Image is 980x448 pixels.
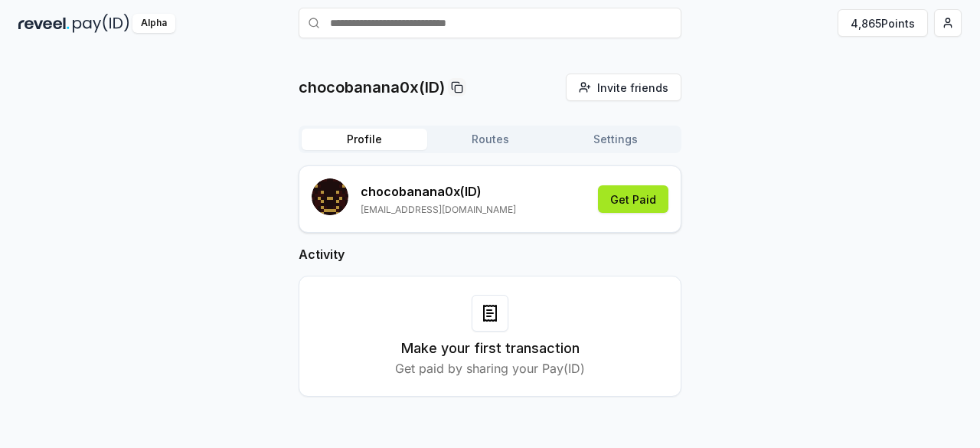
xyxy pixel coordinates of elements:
span: Invite friends [597,80,668,96]
p: Get paid by sharing your Pay(ID) [395,359,585,378]
p: [EMAIL_ADDRESS][DOMAIN_NAME] [361,204,516,216]
h2: Activity [299,245,681,263]
p: chocobanana0x (ID) [361,182,516,201]
p: chocobanana0x(ID) [299,77,445,98]
button: Settings [553,129,678,150]
div: Alpha [132,14,175,33]
button: Get Paid [598,185,668,213]
img: reveel_dark [18,14,70,33]
button: 4,865Points [838,9,928,37]
button: Profile [302,129,427,150]
button: Routes [427,129,553,150]
img: pay_id [73,14,129,33]
button: Invite friends [566,74,681,101]
h3: Make your first transaction [401,338,580,359]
